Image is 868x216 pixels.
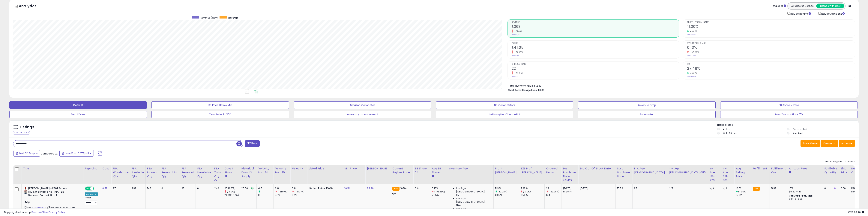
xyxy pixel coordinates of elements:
[85,167,99,171] div: Repricing
[151,101,289,109] button: BB Price Below Min
[85,192,98,196] div: Amazon AI
[617,187,630,190] div: 15.79
[723,132,737,135] label: Out of Stock
[65,151,89,155] span: Jun-13 - [DATE]-12
[436,101,573,109] button: No Competitors
[710,167,720,182] div: Inv. Age 181-270
[224,187,240,190] div: 27 (90%)
[578,111,715,118] button: Forecaster
[723,167,733,182] div: Inv. Age 271-365
[113,187,127,190] div: 97
[415,187,427,190] div: 0%
[720,111,858,118] button: Loss Transactions 7D
[793,132,803,135] label: Archived
[495,193,519,197] div: 8.07%
[848,210,864,214] span: 2025-08-12 23:40 GMT
[617,167,631,178] div: Last Purchase Price
[59,150,94,157] button: Jun-13 - [DATE]-12
[578,101,715,109] button: Revenue Drop
[723,187,731,190] div: N/A
[415,167,429,174] div: BB Share 24h.
[241,187,254,190] div: 25.70
[669,187,705,190] div: N/A
[687,21,855,23] span: Profit [PERSON_NAME]
[789,167,821,171] div: Amazon Fees
[687,76,696,78] small: Prev: 18.82%
[151,111,289,118] button: Zero Sales in 30D
[432,167,445,174] div: Avg BB Share
[789,190,820,193] div: $0.30 min
[392,187,399,191] small: FBA
[498,190,507,193] small: (40.02%)
[689,72,697,75] small: 46.01%
[9,101,147,109] button: Default
[521,187,544,190] div: 7.28%
[546,193,561,197] div: 124
[228,16,238,19] span: Revenue
[432,193,447,197] div: 7.55%
[24,206,76,212] span: | SKU: A-026000003018-P012-3694
[495,187,519,190] div: 11.3%
[789,197,820,201] div: $10 - $10.90
[512,76,518,78] small: Prev: 124
[258,167,272,174] div: Velocity Last 7d
[546,167,560,174] div: Ordered Items
[24,200,31,204] span: QK
[432,174,434,178] small: Avg BB Share.
[689,30,697,33] small: 40.02%
[824,167,837,174] div: Fulfillable Quantity
[563,187,575,193] div: [DATE] 17:28:14
[512,66,679,71] h2: 22
[801,140,820,147] button: Save View
[563,167,577,182] div: Last Purchase Date (GMT)
[723,128,730,131] label: Active
[736,167,750,178] div: Avg Selling Price
[432,187,447,190] div: 0.13%
[400,186,407,190] span: 16.54
[456,207,490,214] span: Inv. Age [DEMOGRAPHIC_DATA]:
[434,190,445,193] small: (-98.28%)
[825,160,855,163] div: Displaying 1 to 1 of 1 items
[275,187,290,190] div: 0.81
[85,187,90,190] span: ON
[436,111,573,118] button: InStock/NegChangePM
[736,187,751,190] div: 16.51
[687,55,696,57] small: Prev: 7.55%
[24,187,27,194] img: 31MbbH-6D0L._SL40_.jpg
[546,187,561,190] div: 22
[824,187,836,190] div: 0
[309,167,341,171] div: Listed Price
[19,151,35,155] span: Last 30 Days
[789,187,820,190] div: 15%
[521,193,544,197] div: 7.56%
[224,167,238,174] div: Days In Stock
[392,167,412,174] div: Current Buybox Price
[258,187,273,190] div: 4.5
[344,186,350,190] a: 16.51
[23,167,82,171] div: Title
[292,167,306,171] div: Velocity
[687,66,855,71] h2: 27.48%
[201,16,218,19] span: Revenue (prev)
[4,211,65,214] div: seller snap | |
[789,194,813,197] b: Reduced Prof. Rng.
[771,167,786,174] div: Fulfillment Cost
[513,30,522,33] small: -81.49%
[197,167,211,178] div: FBA Unsellable Qty
[512,55,519,57] small: Prev: $158
[771,187,784,190] div: 5.37
[456,204,461,207] span: N/A
[841,167,848,174] div: Ship Price
[13,131,30,134] div: Clear All Filters
[512,45,679,50] h2: $41.05
[687,34,696,36] small: Prev: 8.07%
[634,167,666,174] div: Inv. Age [DEMOGRAPHIC_DATA]
[9,111,147,118] button: Detail View
[292,193,307,197] div: 4.28
[687,45,855,50] h2: 0.13%
[258,193,273,197] div: 0
[851,167,865,174] div: Num of Comp.
[278,190,288,193] small: (-81.07%)
[669,167,706,174] div: Inv. Age [DEMOGRAPHIC_DATA]-180
[771,4,786,8] div: Totals For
